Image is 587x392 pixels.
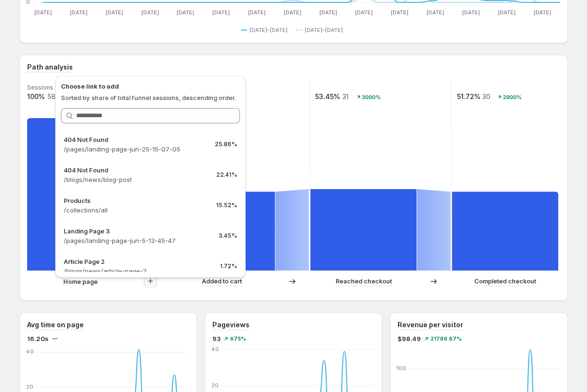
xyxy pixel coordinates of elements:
[64,266,212,276] p: /blogs/news/article-page-2
[202,276,242,286] p: Added to cart
[61,93,240,102] p: Sorted by share of total funnel sessions, descending order.
[503,94,522,101] text: 2900%
[430,336,462,342] span: 21786.67%
[27,92,45,101] text: 100%
[482,92,490,101] text: 30
[212,9,230,16] text: [DATE]
[26,383,33,390] text: 20
[230,336,246,342] span: 675%
[241,24,291,36] button: [DATE]–[DATE]
[220,262,237,270] p: 1.72%
[64,135,207,144] p: 404 Not Found
[64,175,209,184] p: /blogs/news/blog-post
[212,334,220,343] span: 93
[105,9,123,16] text: [DATE]
[319,9,337,16] text: [DATE]
[249,26,288,34] span: [DATE]–[DATE]
[64,196,209,205] p: Products
[64,205,209,215] p: /collections/all
[70,9,87,16] text: [DATE]
[27,84,53,91] text: Sessions
[27,334,49,343] span: 16.20s
[248,9,266,16] text: [DATE]
[64,257,212,266] p: Article Page 2
[296,24,347,36] button: [DATE]–[DATE]
[397,365,406,372] text: 100
[212,320,249,330] h3: Pageviews
[34,9,51,16] text: [DATE]
[342,92,348,101] text: 31
[27,320,84,330] h3: Avg time on page
[211,346,219,352] text: 40
[462,9,480,16] text: [DATE]
[215,141,237,148] p: 25.86%
[64,165,209,175] p: 404 Not Found
[474,276,536,286] p: Completed checkout
[211,382,219,389] text: 20
[47,92,55,101] text: 58
[355,9,373,16] text: [DATE]
[27,62,73,72] h3: Path analysis
[26,348,34,355] text: 40
[315,92,340,101] text: 53.45%
[457,92,480,101] text: 51.72%
[216,201,237,209] p: 15.52%
[219,232,237,240] p: 3.45%
[362,94,381,101] text: 3000%
[498,9,516,16] text: [DATE]
[177,9,194,16] text: [DATE]
[64,144,207,154] p: /pages/landing-page-jun-25-15-07-05
[61,81,240,91] p: Choose link to add
[63,277,98,286] p: Home page
[534,9,551,16] text: [DATE]
[336,276,392,286] p: Reached checkout
[391,9,408,16] text: [DATE]
[141,9,159,16] text: [DATE]
[284,9,301,16] text: [DATE]
[216,171,237,179] p: 22.41%
[427,9,444,16] text: [DATE]
[64,236,211,245] p: /pages/landing-page-jun-5-13-45-47
[398,334,421,343] span: $98.49
[398,320,463,330] h3: Revenue per visitor
[64,226,211,236] p: Landing Page 3
[305,26,343,34] span: [DATE]–[DATE]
